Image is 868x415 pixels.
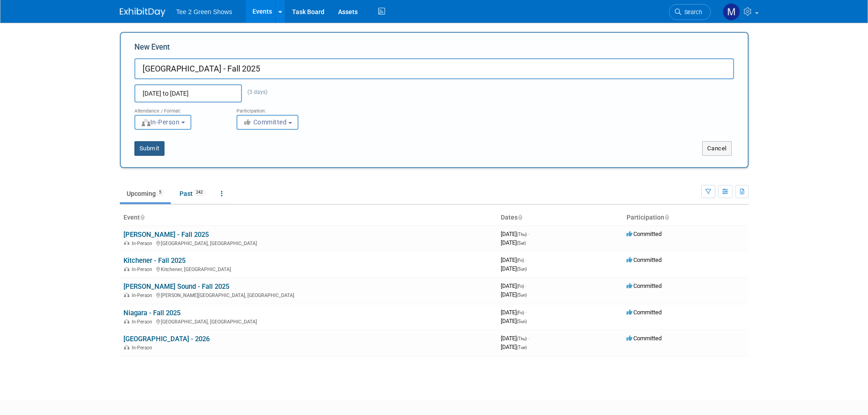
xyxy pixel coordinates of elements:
[501,291,527,298] span: [DATE]
[501,335,529,342] span: [DATE]
[123,256,185,265] a: Kitchener - Fall 2025
[501,309,527,316] span: [DATE]
[501,231,529,237] span: [DATE]
[525,282,527,289] span: -
[243,118,287,126] span: Committed
[723,3,740,20] img: Michael Kruger
[517,258,524,263] span: (Fri)
[501,239,526,246] span: [DATE]
[517,284,524,289] span: (Fri)
[134,84,242,102] input: Start Date - End Date
[132,319,155,325] span: In-Person
[517,232,527,237] span: (Thu)
[669,4,711,20] a: Search
[623,210,749,225] th: Participation
[123,231,209,239] a: [PERSON_NAME] - Fall 2025
[123,291,493,298] div: [PERSON_NAME][GEOGRAPHIC_DATA], [GEOGRAPHIC_DATA]
[528,335,529,342] span: -
[236,115,298,130] button: Committed
[124,292,129,297] img: In-Person Event
[134,141,164,156] button: Submit
[123,282,229,291] a: [PERSON_NAME] Sound - Fall 2025
[193,189,205,196] span: 242
[627,309,662,316] span: Committed
[681,9,702,15] span: Search
[702,141,732,156] button: Cancel
[501,265,527,272] span: [DATE]
[120,210,497,225] th: Event
[123,239,493,246] div: [GEOGRAPHIC_DATA], [GEOGRAPHIC_DATA]
[132,241,155,246] span: In-Person
[525,256,527,263] span: -
[501,343,527,350] span: [DATE]
[132,292,155,298] span: In-Person
[497,210,623,225] th: Dates
[627,335,662,342] span: Committed
[134,115,191,130] button: In-Person
[627,256,662,263] span: Committed
[123,335,210,343] a: [GEOGRAPHIC_DATA] - 2026
[132,345,155,351] span: In-Person
[517,292,527,297] span: (Sun)
[517,266,527,272] span: (Sun)
[518,214,522,221] a: Sort by Start Date
[124,345,129,349] img: In-Person Event
[664,214,669,221] a: Sort by Participation Type
[140,214,144,221] a: Sort by Event Name
[134,102,223,114] div: Attendance / Format:
[517,345,527,350] span: (Tue)
[124,319,129,323] img: In-Person Event
[517,310,524,315] span: (Fri)
[124,241,129,245] img: In-Person Event
[517,241,526,246] span: (Sat)
[123,265,493,272] div: Kitchener, [GEOGRAPHIC_DATA]
[528,231,529,237] span: -
[156,189,164,196] span: 5
[501,318,527,324] span: [DATE]
[525,309,527,316] span: -
[124,266,129,271] img: In-Person Event
[123,318,493,325] div: [GEOGRAPHIC_DATA], [GEOGRAPHIC_DATA]
[120,185,171,202] a: Upcoming5
[517,336,527,341] span: (Thu)
[141,118,180,126] span: In-Person
[132,266,155,272] span: In-Person
[176,8,232,15] span: Tee 2 Green Shows
[627,282,662,289] span: Committed
[501,256,527,263] span: [DATE]
[517,319,527,324] span: (Sun)
[501,282,527,289] span: [DATE]
[236,102,325,114] div: Participation:
[120,8,165,17] img: ExhibitDay
[134,42,170,56] label: New Event
[173,185,212,202] a: Past242
[627,231,662,237] span: Committed
[123,309,180,317] a: Niagara - Fall 2025
[134,58,734,79] input: Name of Trade Show / Conference
[242,89,267,95] span: (3 days)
